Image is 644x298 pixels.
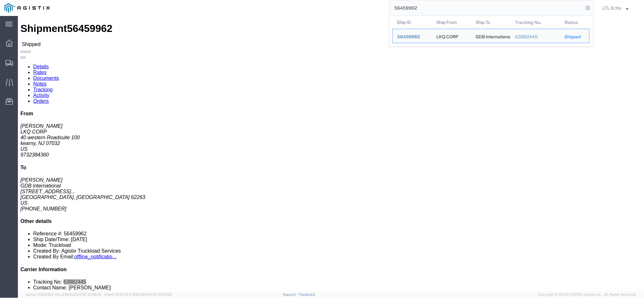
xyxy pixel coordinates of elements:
a: Support [283,293,299,296]
iframe: FS Legacy Container [18,16,644,291]
span: 56459962 [397,34,420,39]
span: Client: 2025.16.0-1592391 [104,293,172,296]
button: LTL Echo [602,4,635,12]
th: Ship From [432,16,472,29]
th: Tracking Nu. [511,16,560,29]
span: LTL Echo [603,4,622,11]
div: GDB international [476,29,506,43]
th: Ship To [471,16,511,29]
input: Search for shipment number, reference number [390,0,584,16]
th: Status [560,16,590,29]
img: logo [4,3,50,13]
span: Copyright © [DATE]-[DATE] Agistix Inc., All Rights Reserved [538,292,636,297]
table: Search Results [392,16,593,46]
div: 63882445 [515,34,556,40]
div: 56459962 [397,34,428,40]
th: Ship ID [392,16,432,29]
div: Shipped [564,34,585,40]
span: [DATE] 12:25:34 [146,293,172,296]
a: Feedback [299,293,315,296]
div: LKQ CORP [436,29,458,43]
span: Server: 2025.16.0-1ffcc23b9e2 [26,293,101,296]
span: [DATE] 12:29:29 [75,293,101,296]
